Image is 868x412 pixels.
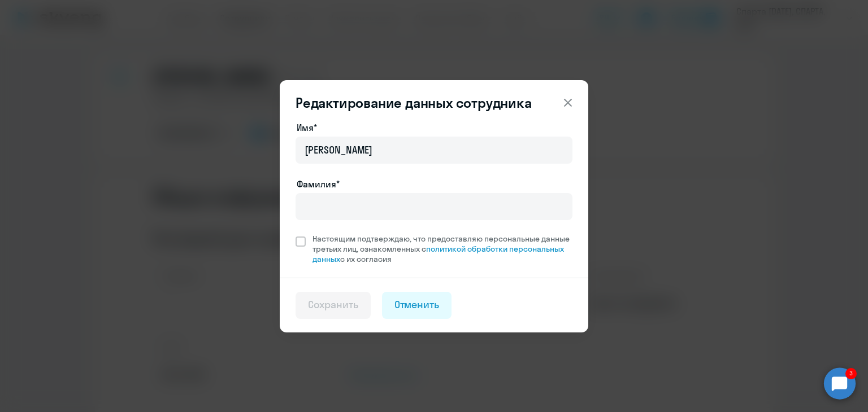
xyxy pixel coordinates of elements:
div: Сохранить [308,297,358,312]
span: Настоящим подтверждаю, что предоставляю персональные данные третьих лиц, ознакомленных с с их сог... [313,234,572,264]
div: Отменить [394,297,440,312]
button: Отменить [382,292,452,319]
button: Сохранить [296,292,371,319]
a: политикой обработки персональных данных [313,244,564,264]
header: Редактирование данных сотрудника [280,94,588,112]
label: Фамилия* [297,177,340,191]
